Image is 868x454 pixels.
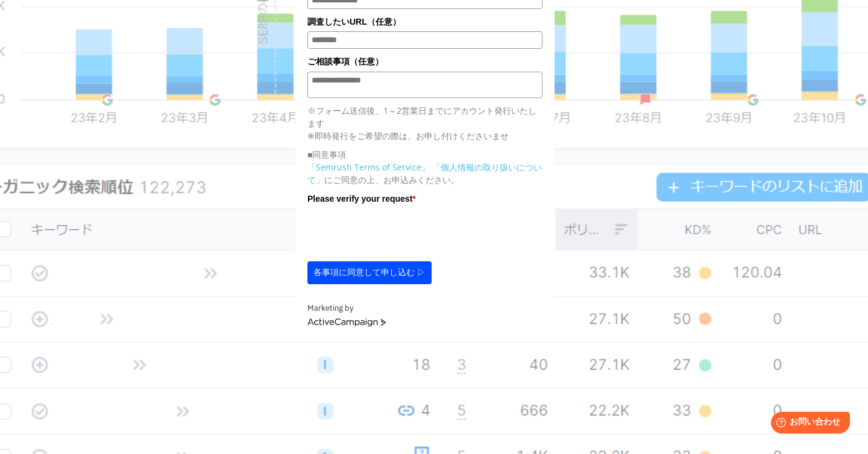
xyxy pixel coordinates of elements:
p: ※フォーム送信後、1～2営業日までにアカウント発行いたします ※即時発行をご希望の際は、お申し付けくださいませ [307,104,542,142]
p: にご同意の上、お申込みください。 [307,161,542,186]
button: 各事項に同意して申し込む ▷ [307,261,432,284]
label: ご相談事項（任意） [307,55,542,68]
a: 「個人情報の取り扱いについて」 [307,161,542,185]
p: ■同意事項 [307,148,542,161]
label: Please verify your request [307,192,542,205]
div: Marketing by [307,302,542,315]
label: 調査したいURL（任意） [307,15,542,28]
iframe: Help widget launcher [761,407,855,441]
a: 「Semrush Terms of Service」 [307,161,430,173]
iframe: reCAPTCHA [307,208,491,255]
